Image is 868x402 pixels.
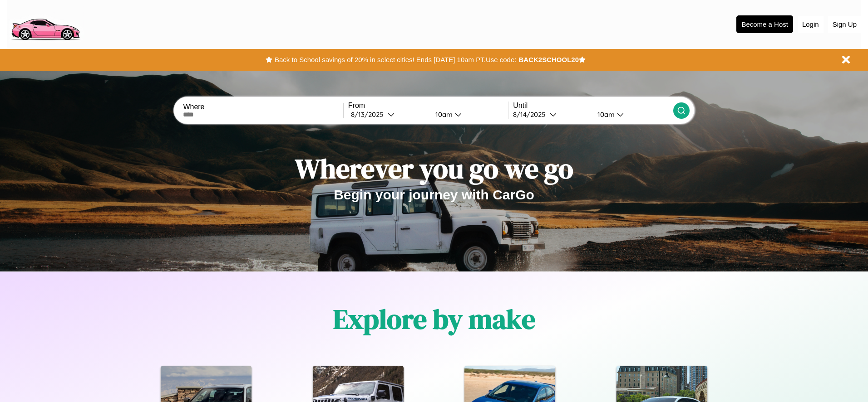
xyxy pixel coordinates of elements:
h1: Explore by make [333,300,535,338]
div: 10am [593,110,617,119]
button: 8/13/2025 [348,110,428,119]
button: Login [798,16,824,33]
button: Back to School savings of 20% in select cities! Ends [DATE] 10am PT.Use code: [272,53,518,66]
label: Where [183,103,343,111]
label: Until [513,102,673,110]
button: Become a Host [736,15,793,33]
img: logo [7,5,84,43]
div: 8 / 14 / 2025 [513,110,550,119]
div: 10am [431,110,455,119]
label: From [348,102,508,110]
button: 10am [428,110,508,119]
button: 10am [590,110,673,119]
div: 8 / 13 / 2025 [351,110,388,119]
button: Sign Up [828,16,861,33]
b: BACK2SCHOOL20 [518,56,579,63]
